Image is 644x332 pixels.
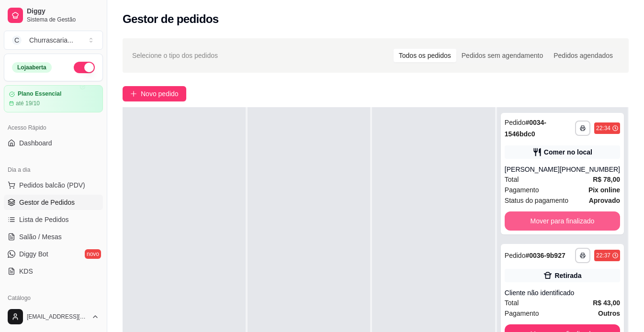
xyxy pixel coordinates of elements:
[4,135,103,151] a: Dashboard
[589,197,620,204] strong: aprovado
[4,212,103,227] a: Lista de Pedidos
[4,264,103,279] a: KDS
[4,177,103,193] button: Pedidos balcão (PDV)
[505,195,568,206] span: Status do pagamento
[19,249,48,259] span: Diggy Bot
[505,288,620,298] div: Cliente não identificado
[27,16,99,23] span: Sistema de Gestão
[554,271,581,280] div: Retirada
[593,299,620,307] strong: R$ 43,00
[19,266,33,276] span: KDS
[4,31,103,50] button: Select a team
[394,49,456,62] div: Todos os pedidos
[19,198,75,207] span: Gestor de Pedidos
[505,119,526,126] span: Pedido
[27,313,88,321] span: [EMAIL_ADDRESS][DOMAIN_NAME]
[12,35,22,45] span: C
[4,195,103,210] a: Gestor de Pedidos
[141,89,179,99] span: Novo pedido
[525,252,565,259] strong: # 0036-9b927
[4,162,103,177] div: Dia a dia
[130,90,137,97] span: plus
[19,232,62,242] span: Salão / Mesas
[16,100,40,107] article: até 19/10
[593,176,620,183] strong: R$ 78,00
[4,305,103,328] button: [EMAIL_ADDRESS][DOMAIN_NAME]
[19,180,85,190] span: Pedidos balcão (PDV)
[132,50,218,61] span: Selecione o tipo dos pedidos
[12,62,52,73] div: Loja aberta
[74,62,95,73] button: Alterar Status
[505,174,519,185] span: Total
[548,49,618,62] div: Pedidos agendados
[4,229,103,244] a: Salão / Mesas
[29,35,73,45] div: Churrascaria ...
[505,308,539,319] span: Pagamento
[123,86,186,101] button: Novo pedido
[4,246,103,262] a: Diggy Botnovo
[598,310,620,317] strong: Outros
[544,147,592,157] div: Comer no local
[588,186,620,194] strong: Pix online
[123,11,219,27] h2: Gestor de pedidos
[19,215,69,224] span: Lista de Pedidos
[4,290,103,306] div: Catálogo
[4,4,103,27] a: DiggySistema de Gestão
[19,138,52,148] span: Dashboard
[596,124,610,132] div: 22:34
[18,90,61,98] article: Plano Essencial
[505,119,546,138] strong: # 0034-1546bdc0
[456,49,548,62] div: Pedidos sem agendamento
[596,252,610,259] div: 22:37
[505,298,519,308] span: Total
[27,7,99,16] span: Diggy
[505,252,526,259] span: Pedido
[4,85,103,112] a: Plano Essencialaté 19/10
[560,165,620,174] div: [PHONE_NUMBER]
[505,211,620,231] button: Mover para finalizado
[505,165,560,174] div: [PERSON_NAME]
[4,120,103,135] div: Acesso Rápido
[505,185,539,195] span: Pagamento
